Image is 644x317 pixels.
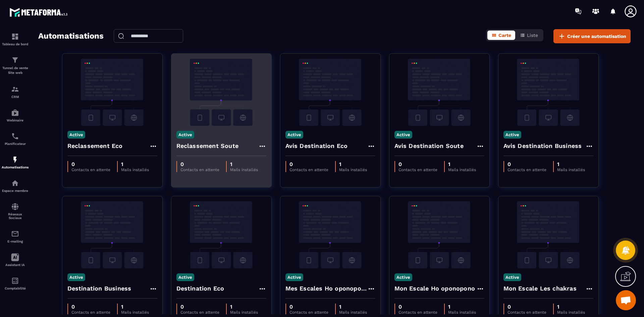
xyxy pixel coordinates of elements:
[487,31,515,40] button: Carte
[121,167,149,172] p: Mails installés
[176,273,194,281] p: Active
[507,310,546,315] p: Contacts en attente
[176,201,266,268] img: automation-background
[67,201,157,268] img: automation-background
[180,161,219,167] p: 0
[285,273,303,281] p: Active
[11,156,19,164] img: automations
[498,33,511,38] span: Carte
[71,304,110,310] p: 0
[394,273,412,281] p: Active
[2,95,29,99] p: CRM
[230,167,258,172] p: Mails installés
[2,272,29,295] a: accountantaccountantComptabilité
[398,161,437,167] p: 0
[121,161,149,167] p: 1
[38,29,104,43] h2: Automatisations
[67,131,85,139] p: Active
[289,167,328,172] p: Contacts en attente
[448,304,476,310] p: 1
[121,304,149,310] p: 1
[2,240,29,243] p: E-mailing
[394,141,464,151] h4: Avis Destination Soute
[394,131,412,139] p: Active
[2,248,29,272] a: Assistant IA
[527,33,538,38] span: Liste
[9,6,70,18] img: logo
[394,59,484,126] img: automation-background
[507,161,546,167] p: 0
[557,161,585,167] p: 1
[2,174,29,198] a: automationsautomationsEspace membre
[339,304,367,310] p: 1
[2,118,29,122] p: Webinaire
[11,230,19,238] img: email
[503,131,521,139] p: Active
[567,33,626,40] span: Créer une automatisation
[176,141,239,151] h4: Reclassement Soute
[2,127,29,151] a: schedulerschedulerPlanificateur
[11,56,19,64] img: formation
[2,66,29,75] p: Tunnel de vente Site web
[71,167,110,172] p: Contacts en attente
[2,198,29,225] a: social-networksocial-networkRéseaux Sociaux
[289,161,328,167] p: 0
[553,29,631,43] button: Créer une automatisation
[11,277,19,285] img: accountant
[67,284,131,293] h4: Destination Business
[230,310,258,315] p: Mails installés
[516,31,542,40] button: Liste
[71,310,110,315] p: Contacts en attente
[11,179,19,187] img: automations
[11,85,19,93] img: formation
[503,273,521,281] p: Active
[557,310,585,315] p: Mails installés
[285,141,348,151] h4: Avis Destination Eco
[289,310,328,315] p: Contacts en attente
[71,161,110,167] p: 0
[2,104,29,127] a: automationsautomationsWebinaire
[176,59,266,126] img: automation-background
[230,161,258,167] p: 1
[2,189,29,193] p: Espace membre
[285,284,367,293] h4: Mes Escales Ho oponopono et chakras
[557,167,585,172] p: Mails installés
[2,28,29,51] a: formationformationTableau de bord
[180,310,219,315] p: Contacts en attente
[398,310,437,315] p: Contacts en attente
[121,310,149,315] p: Mails installés
[285,59,375,126] img: automation-background
[67,141,123,151] h4: Reclassement Eco
[2,51,29,80] a: formationformationTunnel de vente Site web
[11,33,19,41] img: formation
[67,59,157,126] img: automation-background
[557,304,585,310] p: 1
[339,161,367,167] p: 1
[398,167,437,172] p: Contacts en attente
[180,167,219,172] p: Contacts en attente
[2,80,29,104] a: formationformationCRM
[11,132,19,140] img: scheduler
[448,161,476,167] p: 1
[394,284,475,293] h4: Mon Escale Ho oponopono
[289,304,328,310] p: 0
[616,290,636,310] div: Ouvrir le chat
[2,212,29,220] p: Réseaux Sociaux
[503,201,593,268] img: automation-background
[448,310,476,315] p: Mails installés
[67,273,85,281] p: Active
[2,151,29,174] a: automationsautomationsAutomatisations
[11,109,19,117] img: automations
[11,203,19,211] img: social-network
[2,165,29,169] p: Automatisations
[285,131,303,139] p: Active
[507,167,546,172] p: Contacts en attente
[285,201,375,268] img: automation-background
[2,263,29,267] p: Assistant IA
[176,131,194,139] p: Active
[507,304,546,310] p: 0
[339,310,367,315] p: Mails installés
[2,42,29,46] p: Tableau de bord
[339,167,367,172] p: Mails installés
[180,304,219,310] p: 0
